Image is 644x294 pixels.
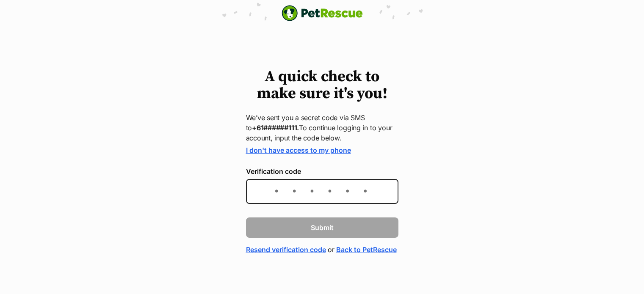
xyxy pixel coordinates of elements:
[246,168,398,175] label: Verification code
[328,245,334,255] span: or
[246,217,398,238] button: Submit
[282,5,363,21] img: logo-e224e6f780fb5917bec1dbf3a21bbac754714ae5b6737aabdf751b685950b380.svg
[246,113,398,143] p: We’ve sent you a secret code via SMS to To continue logging in to your account, input the code be...
[252,124,299,132] strong: +61######111.
[246,245,326,255] a: Resend verification code
[246,69,398,102] h1: A quick check to make sure it's you!
[336,245,397,255] a: Back to PetRescue
[282,5,363,21] a: PetRescue
[246,146,351,154] a: I don't have access to my phone
[311,223,334,233] span: Submit
[246,179,398,204] input: Enter the 6-digit verification code sent to your device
